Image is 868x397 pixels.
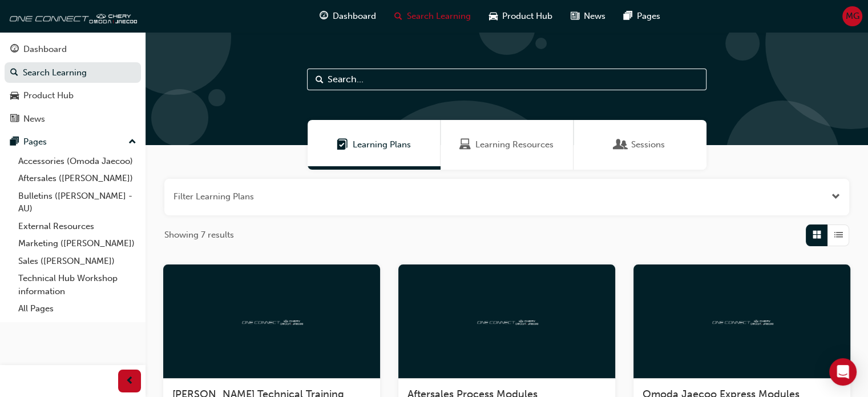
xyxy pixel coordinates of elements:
[320,9,328,23] span: guage-icon
[459,138,471,151] span: Learning Resources
[5,37,141,131] button: DashboardSearch LearningProduct HubNews
[307,69,706,90] input: Search...
[310,5,385,28] a: guage-iconDashboard
[842,6,862,26] button: MG
[23,43,67,56] div: Dashboard
[164,228,234,242] span: Showing 7 results
[710,315,773,326] img: oneconnect
[10,68,18,78] span: search-icon
[333,10,376,23] span: Dashboard
[14,270,141,300] a: Technical Hub Workshop information
[834,228,843,242] span: List
[5,131,141,153] button: Pages
[502,10,552,23] span: Product Hub
[14,153,141,170] a: Accessories (Omoda Jaecoo)
[14,218,141,235] a: External Resources
[23,135,47,149] div: Pages
[10,137,19,147] span: pages-icon
[394,9,402,23] span: search-icon
[14,170,141,187] a: Aftersales ([PERSON_NAME])
[5,85,141,106] a: Product Hub
[14,235,141,252] a: Marketing ([PERSON_NAME])
[571,9,579,23] span: news-icon
[10,91,19,101] span: car-icon
[624,9,632,23] span: pages-icon
[407,10,471,23] span: Search Learning
[562,5,615,28] a: news-iconNews
[128,135,136,150] span: up-icon
[5,39,141,60] a: Dashboard
[385,5,480,28] a: search-iconSearch Learning
[14,187,141,218] a: Bulletins ([PERSON_NAME] - AU)
[637,10,660,23] span: Pages
[846,10,859,23] span: MG
[584,10,605,23] span: News
[489,9,498,23] span: car-icon
[14,300,141,318] a: All Pages
[353,138,411,151] span: Learning Plans
[5,109,141,130] a: News
[10,114,19,125] span: news-icon
[5,62,141,83] a: Search Learning
[14,252,141,270] a: Sales ([PERSON_NAME])
[480,5,562,28] a: car-iconProduct Hub
[631,138,665,151] span: Sessions
[574,120,706,170] a: SessionsSessions
[615,5,669,28] a: pages-iconPages
[441,120,574,170] a: Learning ResourcesLearning Resources
[615,138,627,151] span: Sessions
[10,45,19,55] span: guage-icon
[6,5,137,27] img: oneconnect
[829,358,857,386] div: Open Intercom Messenger
[23,89,74,102] div: Product Hub
[316,73,324,86] span: Search
[126,374,134,388] span: prev-icon
[831,190,840,203] button: Open the filter
[23,113,45,126] div: News
[475,315,538,326] img: oneconnect
[475,138,554,151] span: Learning Resources
[337,138,348,151] span: Learning Plans
[308,120,441,170] a: Learning PlansLearning Plans
[240,315,303,326] img: oneconnect
[813,228,821,242] span: Grid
